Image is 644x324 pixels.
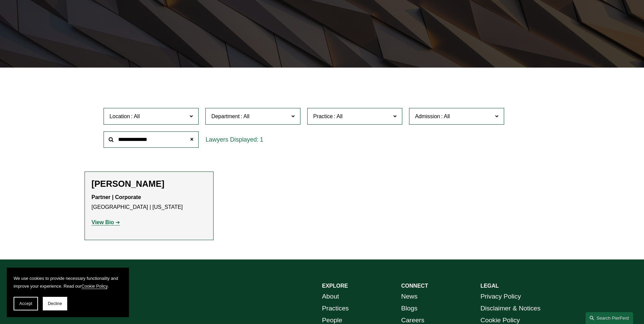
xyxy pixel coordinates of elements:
[480,303,540,314] a: Disclaimer & Notices
[322,291,339,303] a: About
[92,179,206,189] h2: [PERSON_NAME]
[415,113,440,119] span: Admission
[109,113,130,119] span: Location
[211,113,240,119] span: Department
[48,301,62,306] span: Decline
[401,303,418,314] a: Blogs
[313,113,333,119] span: Practice
[14,274,122,290] p: We use cookies to provide necessary functionality and improve your experience. Read our .
[7,268,129,317] section: Cookie banner
[19,301,32,306] span: Accept
[401,291,418,303] a: News
[92,193,206,212] p: [GEOGRAPHIC_DATA] | [US_STATE]
[401,283,428,289] strong: CONNECT
[81,284,108,289] a: Cookie Policy
[92,194,141,200] strong: Partner | Corporate
[14,297,38,310] button: Accept
[480,291,521,303] a: Privacy Policy
[480,283,499,289] strong: LEGAL
[322,283,348,289] strong: EXPLORE
[586,312,633,324] a: Search this site
[92,219,120,225] a: View Bio
[43,297,67,310] button: Decline
[92,219,114,225] strong: View Bio
[322,303,349,314] a: Practices
[260,136,263,143] span: 1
